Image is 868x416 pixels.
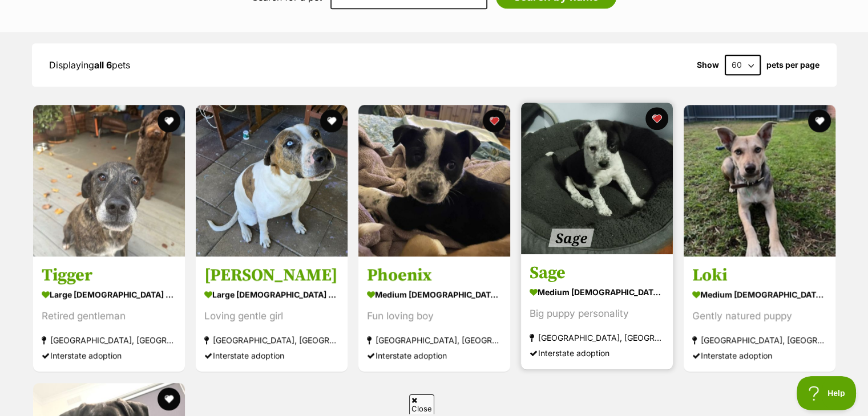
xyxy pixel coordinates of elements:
div: [GEOGRAPHIC_DATA], [GEOGRAPHIC_DATA] [367,333,502,348]
div: [GEOGRAPHIC_DATA], [GEOGRAPHIC_DATA] [692,333,827,348]
div: Interstate adoption [42,348,176,364]
strong: all 6 [94,59,112,71]
button: favourite [808,109,831,132]
button: favourite [158,109,180,132]
img: Molly [196,105,348,256]
img: Loki [684,105,835,256]
a: Sage medium [DEMOGRAPHIC_DATA] Dog Big puppy personality [GEOGRAPHIC_DATA], [GEOGRAPHIC_DATA] Int... [521,254,673,370]
div: Interstate adoption [530,346,664,361]
div: Interstate adoption [367,348,502,364]
a: Tigger large [DEMOGRAPHIC_DATA] Dog Retired gentleman [GEOGRAPHIC_DATA], [GEOGRAPHIC_DATA] Inters... [33,256,185,372]
img: Sage [521,103,673,254]
button: favourite [320,109,343,132]
a: [PERSON_NAME] large [DEMOGRAPHIC_DATA] Dog Loving gentle girl [GEOGRAPHIC_DATA], [GEOGRAPHIC_DATA... [196,256,348,372]
label: pets per page [766,60,819,70]
div: medium [DEMOGRAPHIC_DATA] Dog [692,287,827,303]
iframe: Help Scout Beacon - Open [797,376,857,410]
a: Loki medium [DEMOGRAPHIC_DATA] Dog Gently natured puppy [GEOGRAPHIC_DATA], [GEOGRAPHIC_DATA] Inte... [684,256,835,372]
div: Interstate adoption [204,348,339,364]
img: Tigger [33,105,185,256]
button: favourite [483,109,506,132]
h3: Phoenix [367,265,502,287]
div: medium [DEMOGRAPHIC_DATA] Dog [530,284,664,301]
h3: Tigger [42,265,176,287]
h3: Sage [530,263,664,284]
div: Loving gentle girl [204,309,339,324]
div: Fun loving boy [367,309,502,324]
span: Show [697,60,719,70]
button: favourite [645,107,668,130]
div: Gently natured puppy [692,309,827,324]
div: large [DEMOGRAPHIC_DATA] Dog [42,287,176,303]
div: Interstate adoption [692,348,827,364]
div: [GEOGRAPHIC_DATA], [GEOGRAPHIC_DATA] [42,333,176,348]
div: [GEOGRAPHIC_DATA], [GEOGRAPHIC_DATA] [204,333,339,348]
div: [GEOGRAPHIC_DATA], [GEOGRAPHIC_DATA] [530,331,664,346]
h3: [PERSON_NAME] [204,265,339,287]
button: favourite [158,388,180,410]
img: Phoenix [358,105,510,256]
div: Big puppy personality [530,307,664,322]
div: Retired gentleman [42,309,176,324]
h3: Loki [692,265,827,287]
div: large [DEMOGRAPHIC_DATA] Dog [204,287,339,303]
a: Phoenix medium [DEMOGRAPHIC_DATA] Dog Fun loving boy [GEOGRAPHIC_DATA], [GEOGRAPHIC_DATA] Interst... [358,256,510,372]
span: Displaying pets [49,59,130,71]
span: Close [409,394,434,414]
div: medium [DEMOGRAPHIC_DATA] Dog [367,287,502,303]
